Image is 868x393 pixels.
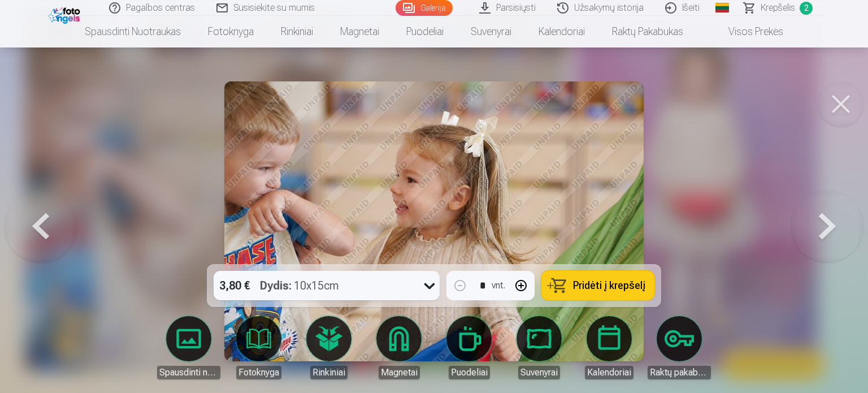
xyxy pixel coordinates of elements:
a: Magnetai [367,316,431,379]
a: Magnetai [327,16,393,47]
a: Visos prekės [697,16,797,47]
span: Pridėti į krepšelį [573,280,645,291]
a: Rinkiniai [297,316,361,379]
div: Kalendoriai [585,366,633,379]
div: 10x15cm [260,271,339,300]
a: Spausdinti nuotraukas [71,16,194,47]
div: vnt. [492,279,505,292]
span: 2 [800,2,813,15]
a: Rinkiniai [267,16,327,47]
div: Rinkiniai [310,366,348,379]
img: /fa2 [49,5,83,24]
a: Fotoknyga [194,16,267,47]
div: Spausdinti nuotraukas [157,366,220,379]
div: Raktų pakabukas [648,366,711,379]
div: Suvenyrai [518,366,560,379]
a: Raktų pakabukas [648,316,711,379]
strong: Dydis : [260,278,292,293]
div: Magnetai [379,366,420,379]
a: Suvenyrai [457,16,525,47]
a: Puodeliai [437,316,501,379]
a: Spausdinti nuotraukas [157,316,220,379]
div: 3,80 € [214,271,255,300]
div: Puodeliai [449,366,490,379]
button: Pridėti į krepšelį [541,271,654,300]
div: Fotoknyga [236,366,281,379]
a: Fotoknyga [227,316,290,379]
a: Suvenyrai [507,316,571,379]
a: Raktų pakabukas [598,16,697,47]
a: Kalendoriai [578,316,641,379]
span: Krepšelis [761,1,795,15]
a: Kalendoriai [525,16,598,47]
a: Puodeliai [393,16,457,47]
